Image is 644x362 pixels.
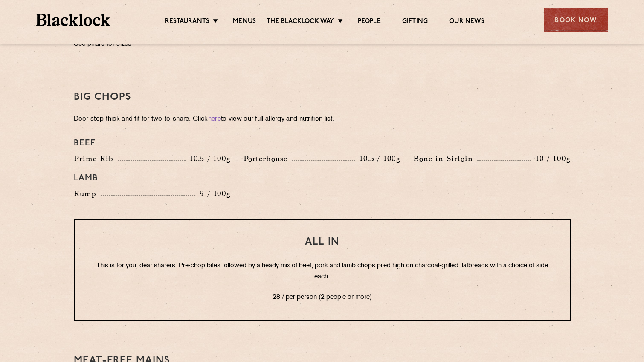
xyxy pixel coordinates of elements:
div: Book Now [544,8,608,32]
p: 10.5 / 100g [186,153,231,164]
h3: All In [92,237,553,248]
h4: Beef [74,138,571,148]
p: Prime Rib [74,153,118,165]
p: 10 / 100g [531,153,570,164]
p: 10.5 / 100g [355,153,400,164]
h4: Lamb [74,173,571,183]
a: Restaurants [165,17,209,27]
img: BL_Textured_Logo-footer-cropped.svg [36,14,110,26]
p: Porterhouse [244,153,292,165]
a: here [208,116,221,122]
a: Menus [233,17,256,27]
a: People [358,17,381,27]
p: This is for you, dear sharers. Pre-chop bites followed by a heady mix of beef, pork and lamb chop... [92,261,553,283]
a: The Blacklock Way [267,17,334,27]
p: Bone in Sirloin [413,153,477,165]
a: Gifting [402,17,428,27]
a: Our News [449,17,484,27]
p: 28 / per person (2 people or more) [92,292,553,303]
h3: Big Chops [74,92,571,103]
p: See pillars for sizes [74,38,231,50]
p: Rump [74,188,101,200]
p: 9 / 100g [195,188,231,199]
p: Door-stop-thick and fit for two-to-share. Click to view our full allergy and nutrition list. [74,113,571,125]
